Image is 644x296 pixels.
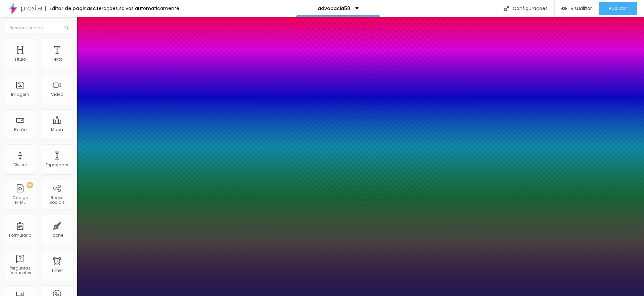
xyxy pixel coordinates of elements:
[599,2,637,15] button: Publicar
[7,266,33,276] div: Perguntas frequentes
[7,195,33,205] div: Código HTML
[561,6,567,11] img: view-1.svg
[51,92,63,97] div: Vídeo
[51,233,63,238] div: Ícone
[64,26,68,30] img: Icone
[11,92,29,97] div: Imagem
[44,195,70,205] div: Redes Sociais
[46,163,68,167] div: Espaçador
[609,6,627,11] span: Publicar
[5,22,72,34] input: Buscar elemento
[504,6,509,11] img: Icone
[318,6,350,11] p: advocacia50
[93,6,179,11] div: Alterações salvas automaticamente
[555,2,599,15] button: Visualizar
[45,6,93,11] div: Editor de páginas
[51,268,63,273] div: Timer
[14,57,26,62] div: Título
[13,163,27,167] div: Divisor
[570,6,592,11] span: Visualizar
[51,127,63,132] div: Mapa
[52,57,62,62] div: Texto
[14,127,27,132] div: Botão
[9,233,31,238] div: Formulário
